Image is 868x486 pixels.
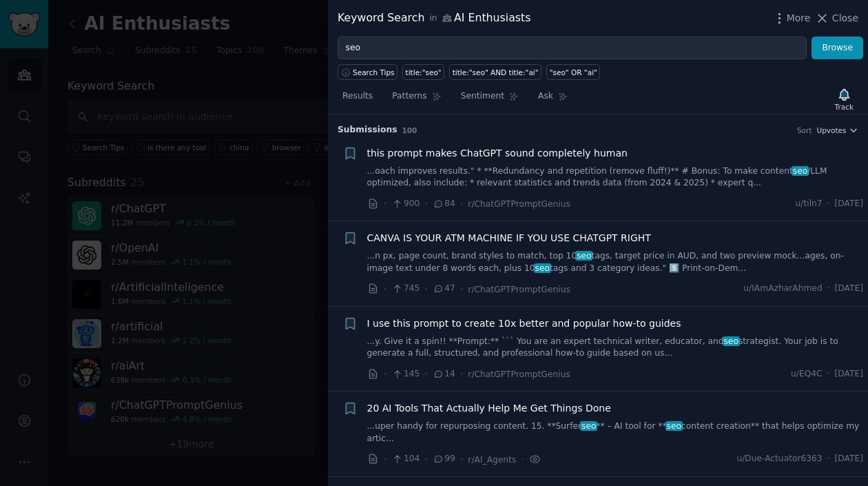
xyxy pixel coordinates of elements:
a: this prompt makes ChatGPT sound completely human [367,146,628,161]
span: 145 [391,368,420,381]
a: "seo" OR "ai" [546,64,600,80]
button: Search Tips [338,64,397,80]
a: Patterns [387,85,446,114]
span: u/EQ4C [791,368,823,381]
span: Sentiment [461,90,504,103]
span: 104 [391,453,420,465]
span: Search Tips [353,68,395,77]
button: Upvotes [816,125,858,135]
span: [DATE] [835,283,863,295]
button: Browse [812,37,863,60]
span: 84 [433,198,455,210]
span: seo [723,336,740,346]
span: · [384,282,386,296]
div: Sort [797,125,812,135]
a: title:"seo" AND title:"ai" [449,64,541,80]
a: ...oach improves results." * **Redundancy and repetition (remove fluff!)** # Bonus: To make conte... [367,165,864,190]
span: · [460,452,463,467]
span: r/ChatGPTPromptGenius [468,199,570,209]
span: u/Due-Actuator6363 [736,453,822,465]
a: title:"seo" [402,64,444,80]
span: 99 [433,453,455,465]
span: Upvotes [816,125,846,135]
a: Sentiment [456,85,524,114]
div: "seo" OR "ai" [550,68,597,77]
span: 745 [391,283,420,295]
span: · [827,283,830,295]
span: · [460,367,463,381]
span: More [787,11,811,26]
span: seo [792,166,809,176]
span: 100 [402,126,417,134]
span: in [429,12,437,25]
span: · [827,368,830,381]
span: seo [534,263,551,273]
span: 47 [433,283,455,295]
span: Close [832,11,858,26]
a: ...uper handy for repurposing content. 15. **Surferseo** – AI tool for **seocontent creation** th... [367,421,864,445]
input: Try a keyword related to your business [338,37,807,60]
span: Results [342,90,373,103]
a: Results [338,85,378,114]
span: Submission s [338,124,397,136]
span: · [424,282,427,296]
span: Patterns [392,90,426,103]
span: · [460,196,463,211]
span: r/AI_Agents [468,455,516,465]
span: 900 [391,198,420,210]
button: More [772,11,811,26]
span: [DATE] [835,368,863,381]
span: · [424,452,427,467]
a: ...n px, page count, brand styles to match, top 10seotags, target price in AUD, and two preview m... [367,250,864,274]
span: · [384,367,386,381]
span: · [521,452,524,467]
span: 14 [433,368,455,381]
button: Close [815,11,858,26]
a: 20 AI Tools That Actually Help Me Get Things Done [367,401,611,416]
span: · [424,367,427,381]
span: · [827,453,830,465]
div: Keyword Search AI Enthusiasts [338,10,530,27]
div: Track [835,102,854,112]
span: · [460,282,463,296]
a: CANVA IS YOUR ATM MACHINE IF YOU USE CHATGPT RIGHT [367,231,651,245]
span: · [384,452,386,467]
a: ...y. Give it a spin!! **Prompt:** ``` You are an expert technical writer, educator, andseostrate... [367,336,864,360]
button: Track [830,85,858,114]
span: · [424,196,427,211]
span: seo [575,251,592,261]
a: Ask [533,85,572,114]
a: I use this prompt to create 10x better and popular how-to guides [367,316,681,331]
span: Ask [538,90,553,103]
div: title:"seo" [406,68,442,77]
span: r/ChatGPTPromptGenius [468,369,570,379]
div: title:"seo" AND title:"ai" [453,68,539,77]
span: · [827,198,830,210]
span: u/IAmAzharAhmed [743,283,822,295]
span: · [384,196,386,211]
span: u/tiln7 [796,198,823,210]
span: r/ChatGPTPromptGenius [468,285,570,294]
span: seo [580,421,597,431]
span: seo [665,421,683,431]
span: [DATE] [835,198,863,210]
span: [DATE] [835,453,863,465]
